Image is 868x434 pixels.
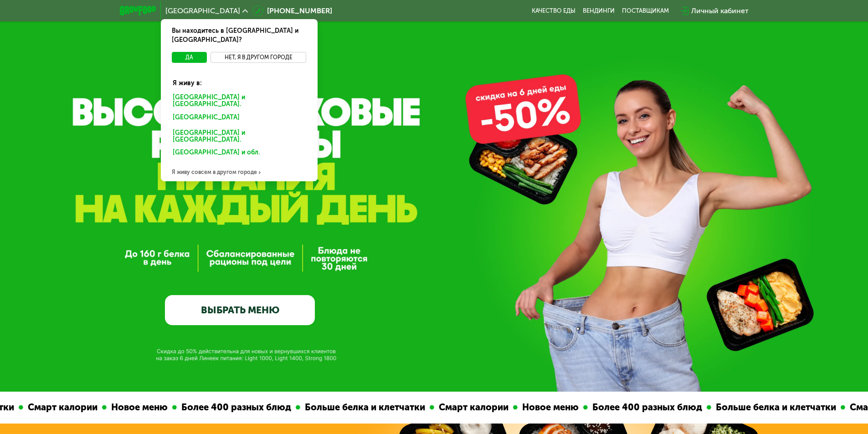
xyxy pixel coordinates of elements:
div: Смарт калории [434,400,513,414]
a: Вендинги [583,7,615,15]
div: поставщикам [622,7,669,15]
span: [GEOGRAPHIC_DATA] [165,7,240,15]
div: [GEOGRAPHIC_DATA] [166,112,308,126]
div: Более 400 разных блюд [587,400,706,414]
div: Больше белка и клетчатки [711,400,840,414]
div: Смарт калории [23,400,102,414]
div: Больше белка и клетчатки [300,400,429,414]
div: Новое меню [106,400,172,414]
div: [GEOGRAPHIC_DATA] и обл. [166,147,308,161]
div: Я живу в: [166,71,312,88]
div: Вы находитесь в [GEOGRAPHIC_DATA] и [GEOGRAPHIC_DATA]? [161,19,318,52]
a: Качество еды [532,7,575,15]
div: Личный кабинет [691,5,749,16]
a: ВЫБРАТЬ МЕНЮ [165,295,315,325]
div: Новое меню [517,400,583,414]
div: [GEOGRAPHIC_DATA] и [GEOGRAPHIC_DATA]. [166,92,312,111]
a: [PHONE_NUMBER] [252,5,332,16]
div: [GEOGRAPHIC_DATA] и [GEOGRAPHIC_DATA]. [166,127,312,146]
button: Нет, я в другом городе [211,52,307,63]
div: Я живу совсем в другом городе [161,163,318,181]
button: Да [172,52,207,63]
div: Более 400 разных блюд [176,400,295,414]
